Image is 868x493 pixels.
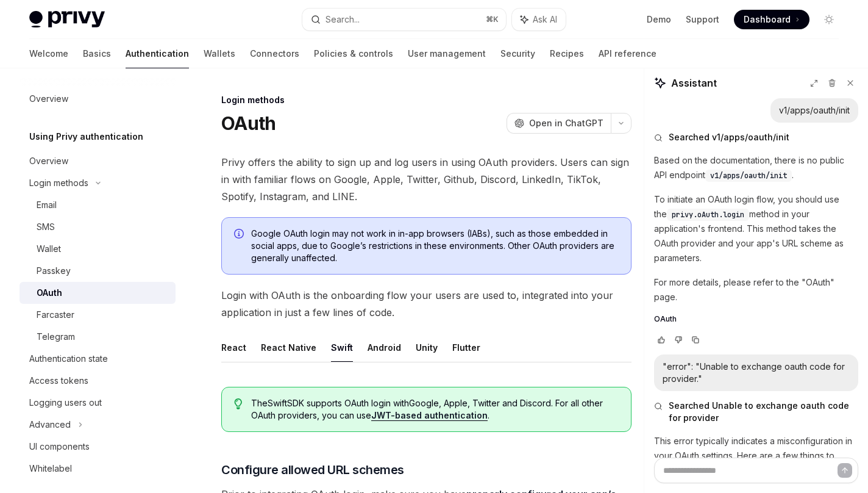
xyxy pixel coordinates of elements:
[325,12,360,27] div: Search...
[20,238,176,260] a: Wallet
[686,13,719,26] a: Support
[221,112,276,134] h1: OAuth
[37,220,55,234] div: SMS
[669,400,858,424] span: Searched Unable to exchange oauth code for provider
[314,39,393,68] a: Policies & controls
[507,113,611,134] button: Open in ChatGPT
[654,153,858,182] p: Based on the documentation, there is no public API endpoint .
[734,10,809,29] a: Dashboard
[371,410,488,421] a: JWT-based authentication
[251,228,619,264] span: Google OAuth login may not work in in-app browsers (IABs), such as those embedded in social apps,...
[654,314,677,324] span: OAuth
[20,458,176,480] a: Whitelabel
[599,39,656,68] a: API reference
[20,348,176,370] a: Authentication state
[302,9,506,31] button: Search...⌘K
[29,439,90,454] div: UI components
[663,361,850,385] div: "error": "Unable to exchange oauth code for provider."
[29,373,88,388] div: Access tokens
[654,400,858,424] button: Searched Unable to exchange oauth code for provider
[500,39,535,68] a: Security
[669,131,789,143] span: Searched v1/apps/oauth/init
[37,264,71,278] div: Passkey
[29,11,105,28] img: light logo
[29,154,68,168] div: Overview
[251,397,619,422] span: The Swift SDK supports OAuth login with Google, Apple, Twitter and Discord . For all other OAuth ...
[20,436,176,458] a: UI components
[20,304,176,326] a: Farcaster
[647,13,671,26] a: Demo
[29,461,72,476] div: Whitelabel
[550,39,584,68] a: Recipes
[204,39,235,68] a: Wallets
[221,461,404,478] span: Configure allowed URL schemes
[29,176,88,190] div: Login methods
[529,117,603,129] span: Open in ChatGPT
[452,333,480,362] button: Flutter
[331,333,353,362] button: Swift
[408,39,486,68] a: User management
[29,92,68,106] div: Overview
[29,395,102,410] div: Logging users out
[20,88,176,110] a: Overview
[20,370,176,392] a: Access tokens
[83,39,111,68] a: Basics
[261,333,316,362] button: React Native
[37,286,62,300] div: OAuth
[29,39,68,68] a: Welcome
[234,229,246,241] svg: Info
[654,434,858,478] p: This error typically indicates a misconfiguration in your OAuth settings. Here are a few things t...
[744,13,791,26] span: Dashboard
[250,39,299,68] a: Connectors
[37,242,61,256] div: Wallet
[368,333,401,362] button: Android
[20,282,176,304] a: OAuth
[221,333,246,362] button: React
[416,333,438,362] button: Unity
[29,417,71,432] div: Advanced
[37,198,57,212] div: Email
[486,15,499,24] span: ⌘ K
[654,131,858,143] button: Searched v1/apps/oauth/init
[126,39,189,68] a: Authentication
[29,351,108,366] div: Authentication state
[20,216,176,238] a: SMS
[710,171,787,181] span: v1/apps/oauth/init
[819,10,839,29] button: Toggle dark mode
[20,150,176,172] a: Overview
[37,308,74,322] div: Farcaster
[20,392,176,414] a: Logging users out
[20,260,176,282] a: Passkey
[654,275,858,304] p: For more details, please refer to the "OAuth" page.
[533,13,557,26] span: Ask AI
[221,94,631,106] div: Login methods
[512,9,566,31] button: Ask AI
[779,104,850,117] div: v1/apps/oauth/init
[20,194,176,216] a: Email
[654,314,858,324] a: OAuth
[20,326,176,348] a: Telegram
[221,154,631,205] span: Privy offers the ability to sign up and log users in using OAuth providers. Users can sign in wit...
[234,398,243,409] svg: Tip
[29,129,143,144] h5: Using Privy authentication
[654,192,858,265] p: To initiate an OAuth login flow, you should use the method in your application's frontend. This m...
[838,463,852,478] button: Send message
[672,210,744,220] span: privy.oAuth.login
[671,76,717,90] span: Assistant
[37,329,75,344] div: Telegram
[221,287,631,321] span: Login with OAuth is the onboarding flow your users are used to, integrated into your application ...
